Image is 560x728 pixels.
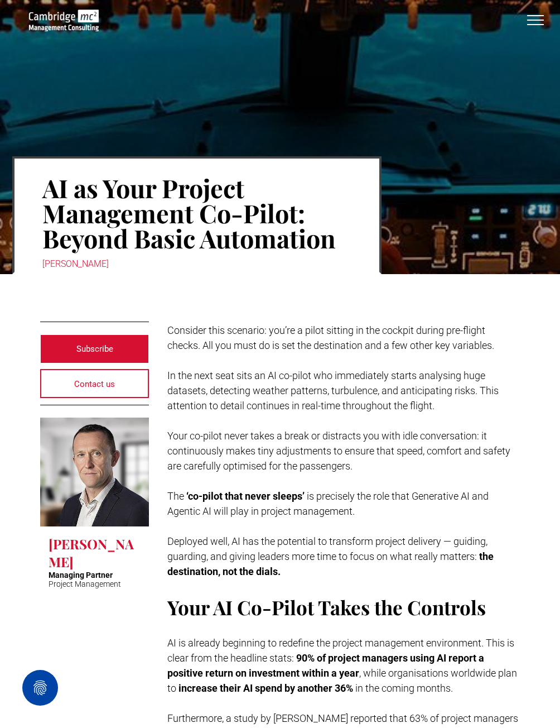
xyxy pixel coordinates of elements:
a: Craig Cheney [40,418,149,526]
span: in the coming months. [355,682,453,694]
strong: Managing Partner [49,571,113,579]
strong: ‘co-pilot that never sleeps’ [186,490,305,502]
button: menu [521,6,550,35]
strong: increase their AI spend by another 36% [178,682,353,694]
p: Project Management [49,579,121,588]
img: Cambridge Management Logo [29,9,99,31]
span: Consider this scenario: you’re a pilot sitting in the cockpit during pre-flight checks. All you m... [167,324,494,351]
a: INSIGHTS | AI As Your Project Management Co-Pilot: Beyond Basic Automation [29,11,99,23]
div: [PERSON_NAME] [42,256,351,272]
a: Contact us [40,369,149,398]
span: Contact us [74,370,115,398]
span: The [167,490,184,502]
h1: AI as Your Project Management Co-Pilot: Beyond Basic Automation [42,174,351,252]
span: Your AI Co-Pilot Takes the Controls [167,594,486,620]
span: Subscribe [76,335,113,363]
span: AI is already beginning to redefine the project management environment. This is clear from the he... [167,637,514,664]
h3: [PERSON_NAME] [49,535,141,571]
span: In the next seat sits an AI co-pilot who immediately starts analysing huge datasets, detecting we... [167,370,499,411]
a: Subscribe [40,334,149,363]
span: is precisely the role that Generative AI and Agentic AI will play in project management. [167,490,489,517]
span: Your co-pilot never takes a break or distracts you with idle conversation: it continuously makes ... [167,430,510,472]
strong: 90% of project managers using AI report a positive return on investment within a year [167,652,484,679]
span: Deployed well, AI has the potential to transform project delivery — guiding, guarding, and giving... [167,535,487,562]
